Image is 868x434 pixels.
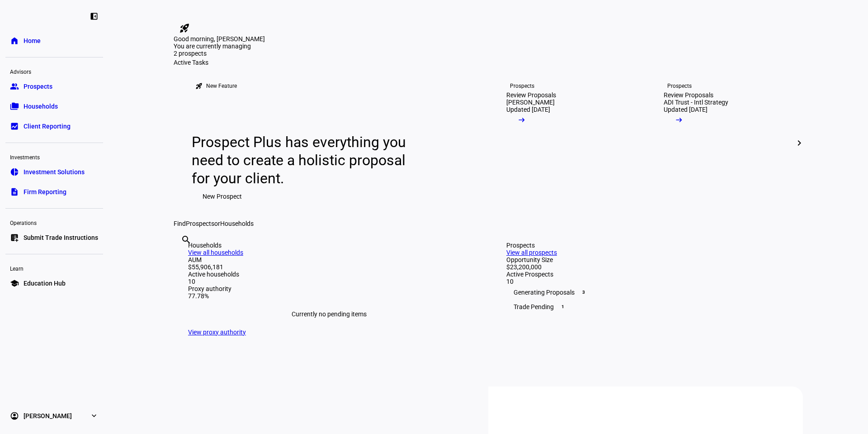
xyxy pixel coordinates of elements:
[24,187,66,196] span: Firm Reporting
[675,115,684,124] mat-icon: arrow_right_alt
[203,187,242,205] span: New Prospect
[510,82,534,90] div: Prospects
[506,256,788,263] div: Opportunity Size
[24,279,66,288] span: Education Hub
[506,242,788,249] div: Prospects
[179,23,190,33] mat-icon: rocket_launch
[506,99,555,106] div: [PERSON_NAME]
[220,220,254,227] span: Households
[664,91,713,99] div: Review Proposals
[506,91,556,99] div: Review Proposals
[188,249,243,256] a: View all households
[188,285,470,292] div: Proxy authority
[186,220,214,227] span: Prospects
[506,263,788,271] div: $23,200,000
[5,32,103,50] a: homeHome
[667,82,692,90] div: Prospects
[188,300,470,329] div: Currently no pending items
[5,65,103,77] div: Advisors
[188,256,470,263] div: AUM
[10,167,19,176] eth-mat-symbol: pie_chart
[5,150,103,163] div: Investments
[188,263,470,271] div: $55,906,181
[5,117,103,135] a: bid_landscapeClient Reporting
[24,122,71,131] span: Client Reporting
[5,77,103,95] a: groupProspects
[181,247,183,258] input: Enter name of prospect or household
[24,167,85,176] span: Investment Solutions
[90,411,99,420] eth-mat-symbol: expand_more
[188,271,470,278] div: Active households
[5,216,103,229] div: Operations
[10,411,19,420] eth-mat-symbol: account_circle
[24,82,52,91] span: Prospects
[181,234,192,245] mat-icon: search
[174,220,803,227] div: Find or
[174,35,803,43] div: Good morning, [PERSON_NAME]
[5,163,103,181] a: pie_chartInvestment Solutions
[506,249,557,256] a: View all prospects
[664,106,708,113] div: Updated [DATE]
[10,82,19,91] eth-mat-symbol: group
[517,115,526,124] mat-icon: arrow_right_alt
[192,133,415,187] div: Prospect Plus has everything you need to create a holistic proposal for your client.
[10,102,19,111] eth-mat-symbol: folder_copy
[174,50,264,57] div: 2 prospects
[206,82,237,90] div: New Feature
[192,187,253,205] button: New Prospect
[90,12,99,21] eth-mat-symbol: left_panel_close
[506,106,550,113] div: Updated [DATE]
[580,289,587,296] span: 3
[24,411,72,420] span: [PERSON_NAME]
[649,66,799,220] a: ProspectsReview ProposalsADI Trust - Intl StrategyUpdated [DATE]
[5,183,103,201] a: descriptionFirm Reporting
[10,122,19,131] eth-mat-symbol: bid_landscape
[10,233,19,242] eth-mat-symbol: list_alt_add
[794,138,805,148] mat-icon: chevron_right
[559,303,566,310] span: 1
[195,82,203,90] mat-icon: rocket_launch
[5,262,103,274] div: Learn
[188,292,470,300] div: 77.78%
[174,43,251,50] span: You are currently managing
[506,271,788,278] div: Active Prospects
[10,36,19,45] eth-mat-symbol: home
[188,242,470,249] div: Households
[10,187,19,196] eth-mat-symbol: description
[24,102,58,111] span: Households
[506,278,788,285] div: 10
[174,59,803,66] div: Active Tasks
[188,329,246,336] a: View proxy authority
[492,66,642,220] a: ProspectsReview Proposals[PERSON_NAME]Updated [DATE]
[24,36,41,45] span: Home
[5,97,103,115] a: folder_copyHouseholds
[664,99,728,106] div: ADI Trust - Intl Strategy
[10,279,19,288] eth-mat-symbol: school
[24,233,98,242] span: Submit Trade Instructions
[188,278,470,285] div: 10
[506,300,788,314] div: Trade Pending
[506,285,788,300] div: Generating Proposals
